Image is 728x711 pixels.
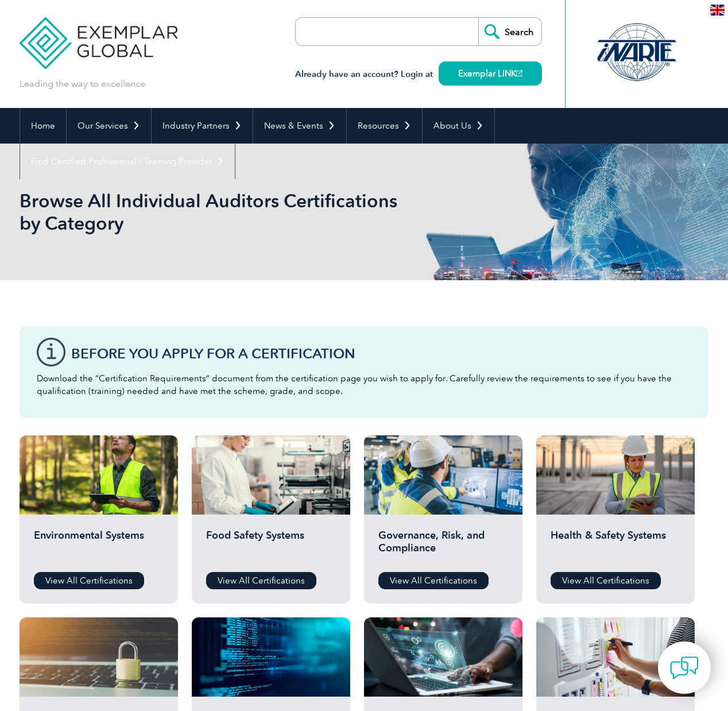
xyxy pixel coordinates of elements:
p: Download the “Certification Requirements” document from the certification page you wish to apply ... [37,372,691,397]
h2: Health & Safety Systems [551,529,680,563]
a: View All Certifications [378,572,489,589]
a: View All Certifications [34,572,144,589]
h2: Governance, Risk, and Compliance [378,529,508,563]
a: Resources [347,108,422,144]
h2: Environmental Systems [34,529,164,563]
img: open_square.png [516,70,522,76]
input: Search [478,18,541,45]
a: News & Events [253,108,346,144]
h3: Already have an account? Login at [295,67,542,82]
a: Exemplar LINK [439,61,542,86]
a: Our Services [67,108,151,144]
a: About Us [423,108,494,144]
a: View All Certifications [206,572,316,589]
h1: Browse All Individual Auditors Certifications by Category [20,190,460,234]
h3: Before You Apply For a Certification [71,346,691,361]
a: Industry Partners [152,108,253,144]
h2: Food Safety Systems [206,529,336,563]
a: View All Certifications [551,572,661,589]
a: Home [20,108,66,144]
p: Leading the way to excellence [20,78,145,90]
img: en [710,5,725,16]
a: Find Certified Professional / Training Provider [20,144,235,179]
img: contact-chat.png [670,654,699,682]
